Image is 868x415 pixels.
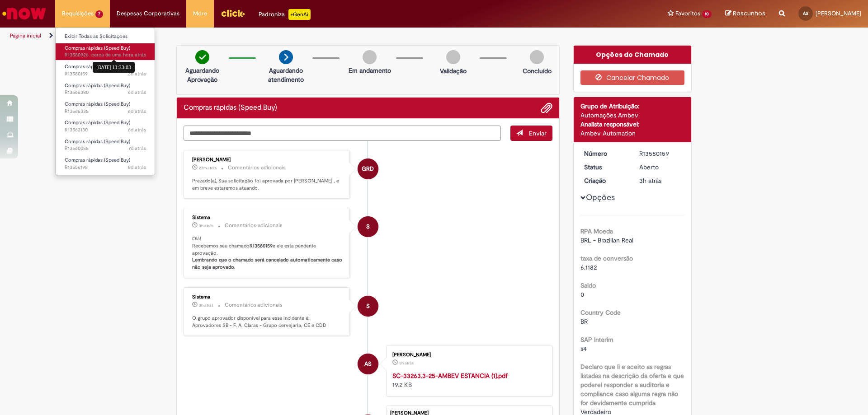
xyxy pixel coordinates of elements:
img: check-circle-green.png [195,50,209,64]
b: SAP Interim [580,336,613,344]
div: Sistema [192,215,343,220]
a: Aberto R13556198 : Compras rápidas (Speed Buy) [56,155,155,172]
span: BR [580,317,588,326]
div: 30/09/2025 09:39:35 [639,176,681,185]
div: Analista responsável: [580,120,685,129]
time: 30/09/2025 09:36:12 [399,360,414,366]
p: Validação [440,66,467,75]
p: Prezado(a), Sua solicitação foi aprovada por [PERSON_NAME] , e em breve estaremos atuando. [192,177,343,191]
span: R13560088 [65,145,146,152]
span: BRL - Brazilian Real [580,236,633,244]
div: Opções do Chamado [574,46,692,64]
a: Aberto R13580926 : Compras rápidas (Speed Buy) [56,43,155,60]
span: 6.1182 [580,263,597,271]
span: Despesas Corporativas [117,9,179,18]
div: Aberto [639,163,681,172]
img: img-circle-grey.png [530,50,544,64]
a: SC-33263.3-25-AMBEV ESTANCIA (1).pdf [392,372,508,380]
div: Sistema [192,294,343,300]
time: 30/09/2025 09:39:49 [199,303,213,308]
b: Saldo [580,281,596,289]
time: 23/09/2025 16:04:33 [128,145,146,152]
button: Adicionar anexos [541,102,552,114]
span: 3h atrás [128,70,146,77]
span: 0 [580,290,584,298]
time: 25/09/2025 12:05:04 [128,108,146,115]
span: Compras rápidas (Speed Buy) [65,101,130,107]
a: Exibir Todas as Solicitações [56,32,155,42]
span: 6d atrás [128,89,146,96]
span: Compras rápidas (Speed Buy) [65,157,130,163]
span: 3h atrás [199,223,213,228]
img: ServiceNow [1,5,47,23]
span: Favoritos [675,9,700,18]
div: Ambev Automation [580,129,685,138]
dt: Status [577,163,633,172]
div: 19.2 KB [392,371,543,389]
b: Lembrando que o chamado será cancelado automaticamente caso não seja aprovado. [192,256,344,270]
a: Aberto R13580159 : Compras rápidas (Speed Buy) [56,62,155,79]
time: 30/09/2025 09:39:52 [199,223,213,228]
time: 24/09/2025 14:00:54 [128,126,146,133]
span: 3h atrás [399,360,414,366]
span: 7 [95,10,103,18]
h2: Compras rápidas (Speed Buy) Histórico de tíquete [184,104,277,112]
b: taxa de conversão [580,254,633,262]
span: 3h atrás [639,177,661,185]
img: arrow-next.png [279,50,293,64]
div: [PERSON_NAME] [392,352,543,358]
button: Enviar [510,126,552,141]
span: R13580159 [65,70,146,78]
p: Concluído [523,66,552,75]
button: Cancelar Chamado [580,70,685,85]
ul: Requisições [55,27,155,175]
span: 6d atrás [128,126,146,133]
span: GRD [362,158,374,180]
span: R13556198 [65,164,146,171]
span: s4 [580,345,587,353]
div: [PERSON_NAME] [192,157,343,163]
dt: Número [577,149,633,158]
span: Compras rápidas (Speed Buy) [65,138,130,145]
div: [DATE] 11:33:03 [93,62,135,72]
span: Requisições [62,9,94,18]
a: Aberto R13560088 : Compras rápidas (Speed Buy) [56,137,155,154]
ul: Trilhas de página [7,28,572,44]
textarea: Digite sua mensagem aqui... [184,126,501,141]
a: Aberto R13566335 : Compras rápidas (Speed Buy) [56,99,155,116]
span: R13580926 [65,51,146,59]
span: 8d atrás [128,164,146,171]
span: R13563130 [65,126,146,134]
span: 23m atrás [199,165,217,171]
span: More [193,9,207,18]
p: Aguardando Aprovação [180,66,224,84]
b: R13580159 [250,242,273,249]
a: Aberto R13563130 : Compras rápidas (Speed Buy) [56,118,155,135]
time: 22/09/2025 16:17:12 [128,164,146,171]
div: System [358,216,378,237]
span: Compras rápidas (Speed Buy) [65,63,130,70]
span: AS [364,353,372,375]
b: Declaro que li e aceito as regras listadas na descrição da oferta e que poderei responder a audit... [580,363,684,407]
small: Comentários adicionais [225,301,283,309]
span: 10 [702,10,712,18]
small: Comentários adicionais [228,164,286,172]
div: System [358,296,378,317]
span: Enviar [529,129,547,137]
div: Padroniza [259,9,311,20]
div: Automações Ambev [580,111,685,120]
p: Aguardando atendimento [264,66,308,84]
span: [PERSON_NAME] [816,9,861,17]
span: Compras rápidas (Speed Buy) [65,45,130,51]
p: Olá! Recebemos seu chamado e ele esta pendente aprovação. [192,235,343,271]
div: Grupo de Atribuição: [580,102,685,111]
img: img-circle-grey.png [363,50,377,64]
div: R13580159 [639,149,681,158]
span: 3h atrás [199,303,213,308]
a: Rascunhos [725,9,765,18]
b: RPA Moeda [580,227,613,235]
p: O grupo aprovador disponível para esse incidente é: Aprovadores SB - F. A. Claras - Grupo cerveja... [192,315,343,329]
img: click_logo_yellow_360x200.png [221,6,245,20]
small: Comentários adicionais [225,222,283,229]
a: Página inicial [10,32,41,39]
